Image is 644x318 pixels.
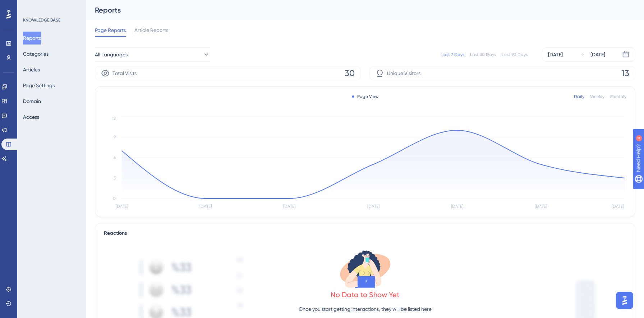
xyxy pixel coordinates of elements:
[104,229,626,238] div: Reactions
[614,290,635,311] iframe: UserGuiding AI Assistant Launcher
[95,47,210,62] button: All Languages
[23,17,60,23] div: KNOWLEDGE BASE
[352,94,378,99] div: Page View
[23,47,49,60] button: Categories
[23,63,40,76] button: Articles
[610,94,626,99] div: Monthly
[590,94,604,99] div: Weekly
[116,204,128,209] tspan: [DATE]
[345,67,355,79] span: 30
[95,5,617,15] div: Reports
[23,111,39,123] button: Access
[387,69,420,78] span: Unique Visitors
[502,52,528,57] div: Last 90 Days
[299,305,432,313] p: Once you start getting interactions, they will be listed here
[113,196,116,201] tspan: 0
[441,52,464,57] div: Last 7 Days
[95,26,126,34] span: Page Reports
[134,26,168,34] span: Article Reports
[548,50,563,59] div: [DATE]
[114,135,116,140] tspan: 9
[590,50,605,59] div: [DATE]
[470,52,496,57] div: Last 30 Days
[112,116,116,121] tspan: 12
[535,204,547,209] tspan: [DATE]
[451,204,463,209] tspan: [DATE]
[621,67,629,79] span: 13
[112,69,137,78] span: Total Visits
[367,204,379,209] tspan: [DATE]
[199,204,212,209] tspan: [DATE]
[95,50,128,59] span: All Languages
[114,176,116,181] tspan: 3
[17,2,45,10] span: Need Help?
[23,95,41,108] button: Domain
[283,204,295,209] tspan: [DATE]
[50,4,52,9] div: 4
[331,290,400,300] div: No Data to Show Yet
[23,79,55,92] button: Page Settings
[23,32,41,45] button: Reports
[114,155,116,160] tspan: 6
[574,94,584,99] div: Daily
[612,204,624,209] tspan: [DATE]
